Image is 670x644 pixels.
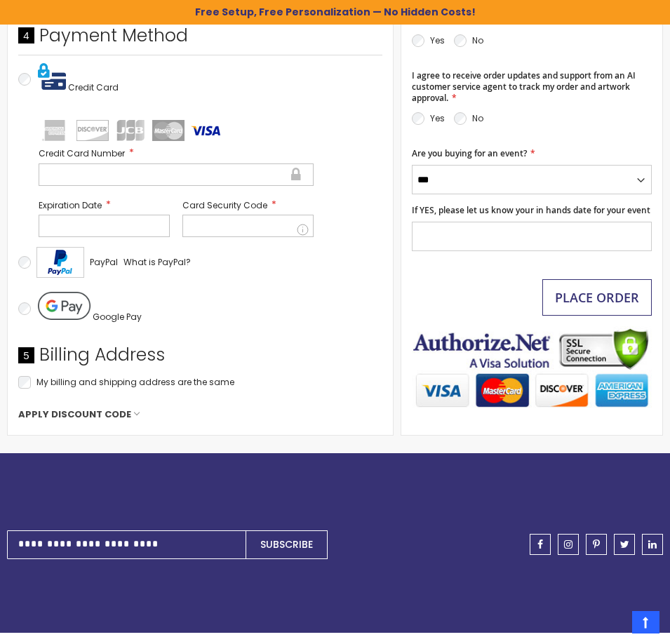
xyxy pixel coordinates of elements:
img: Pay with Google Pay [38,292,91,320]
img: Pay with credit card [38,62,66,90]
span: I consent to receive SMS updates regarding my order and further communication from 4PENS. [412,4,643,27]
span: facebook [537,539,543,549]
span: My billing and shipping address are the same [36,376,234,388]
span: Are you buying for an event? [412,147,527,159]
span: twitter [620,539,629,549]
button: Place Order [542,279,652,316]
a: twitter [614,534,635,555]
span: Google Pay [93,311,142,323]
a: facebook [530,534,551,555]
img: discover [76,120,109,141]
label: Card Security Code [182,199,314,212]
label: Expiration Date [39,199,170,212]
span: Subscribe [260,537,313,551]
span: Apply Discount Code [18,408,131,421]
img: mastercard [152,120,185,141]
img: visa [190,120,222,141]
a: instagram [558,534,579,555]
span: PayPal [90,256,118,268]
label: Yes [430,34,445,46]
span: instagram [564,539,572,549]
button: Subscribe [246,530,328,559]
span: Place Order [555,289,639,306]
span: linkedin [648,539,657,549]
label: No [472,34,483,46]
img: Acceptance Mark [36,247,84,278]
a: What is PayPal? [123,254,191,271]
a: pinterest [586,534,607,555]
div: Billing Address [18,343,382,374]
span: What is PayPal? [123,256,191,268]
span: If YES, please let us know your in hands date for your event [412,204,650,216]
span: pinterest [593,539,600,549]
label: Credit Card Number [39,147,314,160]
span: I agree to receive order updates and support from an AI customer service agent to track my order ... [412,69,636,104]
label: Yes [430,112,445,124]
a: linkedin [642,534,663,555]
a: Top [632,611,659,633]
img: jcb [114,120,147,141]
div: Payment Method [18,24,382,55]
span: Credit Card [68,81,119,93]
label: No [472,112,483,124]
div: Secure transaction [290,166,302,182]
img: amex [39,120,71,141]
